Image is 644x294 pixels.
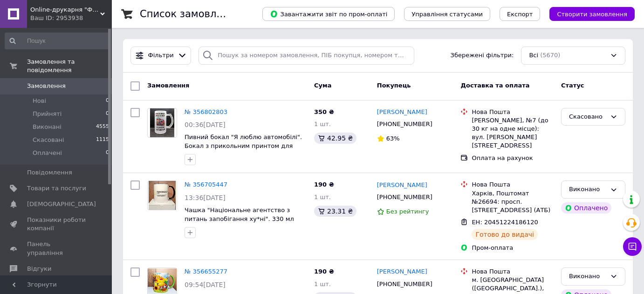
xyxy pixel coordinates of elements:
a: № 356705447 [185,181,227,188]
span: Виконані [33,123,62,131]
span: Збережені фільтри: [451,51,514,60]
a: [PERSON_NAME] [377,108,427,117]
div: Нова Пошта [472,267,554,276]
span: Cума [314,82,331,89]
span: Замовлення [27,82,66,90]
span: Показники роботи компанії [27,216,86,233]
span: 0 [106,97,109,105]
div: Виконано [569,272,606,281]
span: Експорт [507,11,533,18]
div: Ваш ID: 2953938 [30,14,112,22]
input: Пошук [5,33,110,49]
span: Завантажити звіт по пром-оплаті [270,10,387,18]
div: Нова Пошта [472,108,554,116]
span: 4555 [96,123,109,131]
span: Замовлення та повідомлення [27,58,112,74]
div: Оплата на рахунок [472,154,554,162]
a: Фото товару [147,108,177,138]
span: 190 ₴ [314,268,334,275]
span: Оплачені [33,149,62,157]
img: Фото товару [149,181,176,210]
span: Покупець [377,82,411,89]
span: Без рейтингу [386,208,429,215]
span: Створити замовлення [557,11,627,18]
a: Пивний бокал "Я люблю автомобілі". Бокал з прикольним принтом для автолюбителя. 500 мл [185,134,302,158]
button: Чат з покупцем [623,237,642,256]
span: 1 шт. [314,281,331,287]
span: 350 ₴ [314,108,334,115]
div: Скасовано [569,112,606,122]
span: Управління статусами [411,11,483,18]
span: 0 [106,149,109,157]
button: Управління статусами [404,7,490,21]
span: 1115 [96,136,109,144]
a: [PERSON_NAME] [377,181,427,190]
span: ЕН: 20451224186120 [472,219,538,226]
span: Всі [529,51,538,60]
a: Фото товару [147,180,177,210]
img: Фото товару [150,108,174,137]
div: Харків, Поштомат №26694: просп. [STREET_ADDRESS] (АТБ) [472,189,554,215]
a: № 356802803 [185,108,227,115]
div: Нова Пошта [472,180,554,189]
span: Товари та послуги [27,184,86,193]
span: Повідомлення [27,168,72,177]
span: Скасовані [33,136,64,144]
span: 0 [106,110,109,118]
button: Завантажити звіт по пром-оплаті [262,7,395,21]
div: 23.31 ₴ [314,206,356,217]
span: [PHONE_NUMBER] [377,281,432,287]
input: Пошук за номером замовлення, ПІБ покупця, номером телефону, Email, номером накладної [199,47,414,65]
span: Online-друкарня "Формат плюс". ФОП Короткевич С.О. [30,6,100,14]
span: Замовлення [147,82,189,89]
span: 190 ₴ [314,181,334,188]
span: Відгуки [27,265,51,273]
div: Оплачено [561,202,611,214]
span: Фільтри [148,51,174,60]
div: Виконано [569,185,606,194]
span: 63% [386,135,400,142]
span: [PHONE_NUMBER] [377,194,432,200]
a: Чашка "Національне агентство з питань запобігання ху*ні". 330 мл Чашка с приколом для дорослих [185,207,294,231]
span: Панель управління [27,240,86,257]
span: 1 шт. [314,120,331,127]
span: Прийняті [33,110,62,118]
span: 13:36[DATE] [185,194,226,201]
span: 1 шт. [314,194,331,200]
button: Експорт [500,7,541,21]
span: Доставка та оплата [460,82,529,89]
span: 00:36[DATE] [185,121,226,128]
a: [PERSON_NAME] [377,267,427,276]
span: Нові [33,97,46,105]
span: 09:54[DATE] [185,281,226,288]
a: № 356655277 [185,268,227,275]
span: [DEMOGRAPHIC_DATA] [27,200,96,208]
a: Створити замовлення [540,10,635,17]
span: [PHONE_NUMBER] [377,120,432,127]
button: Створити замовлення [549,7,635,21]
div: Готово до видачі [472,229,538,240]
span: Статус [561,82,584,89]
h1: Список замовлень [140,8,234,20]
div: 42.95 ₴ [314,133,356,144]
span: (5670) [540,52,560,59]
div: [PERSON_NAME], №7 (до 30 кг на одне місце): вул. [PERSON_NAME][STREET_ADDRESS] [472,116,554,150]
div: Пром-оплата [472,244,554,252]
